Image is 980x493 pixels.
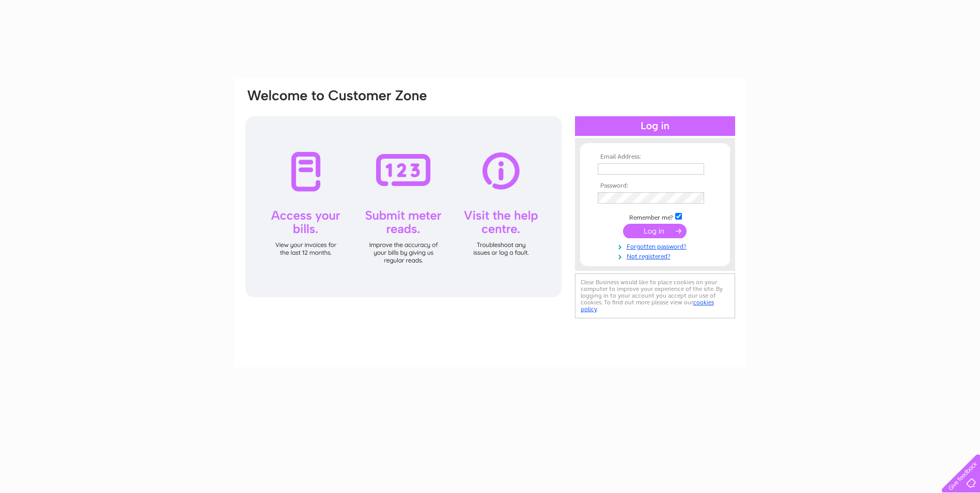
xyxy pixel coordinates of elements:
[595,211,715,222] td: Remember me?
[595,182,715,190] th: Password:
[598,251,715,260] a: Not registered?
[595,153,715,161] th: Email Address:
[581,299,714,313] a: cookies policy
[623,224,687,238] input: Submit
[575,273,735,318] div: Clear Business would like to place cookies on your computer to improve your experience of the sit...
[598,241,715,251] a: Forgotten password?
